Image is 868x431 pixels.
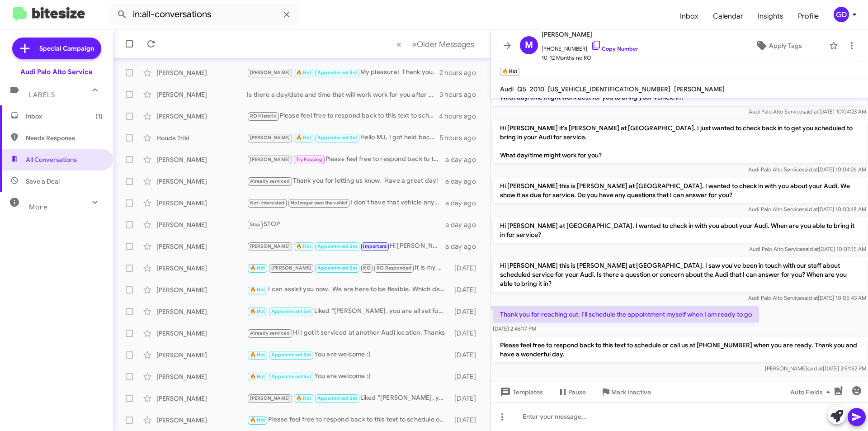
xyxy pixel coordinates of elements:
div: Houda Triki [156,133,247,142]
span: [PERSON_NAME] [250,243,290,249]
div: [DATE] [450,329,483,338]
div: Hi [PERSON_NAME], our loaner coordinator called you and left you a voicemail. The loaner coordina... [247,241,445,251]
button: Mark Inactive [593,384,658,400]
span: Appointment Set [317,395,357,401]
div: [DATE] [450,350,483,360]
span: Apply Tags [769,38,802,54]
span: Audi Palo Alto Service [DATE] 10:07:15 AM [749,246,866,252]
input: Search [109,4,299,25]
p: Hi [PERSON_NAME] at [GEOGRAPHIC_DATA]. I wanted to check in with you about your Audi. When are yo... [493,218,866,243]
span: said at [802,206,818,213]
span: said at [802,108,818,115]
span: « [396,38,401,50]
div: [PERSON_NAME] [156,285,247,294]
span: [PERSON_NAME] [271,265,311,271]
span: Already serviced [250,330,290,336]
span: Appointment Set [317,243,357,249]
div: [PERSON_NAME] [156,177,247,186]
div: [PERSON_NAME] [156,329,247,338]
button: Templates [491,384,550,400]
div: Please feel free to respond back to this text to schedule or call us at [PHONE_NUMBER] when you a... [247,415,450,425]
span: [PERSON_NAME] [250,156,290,162]
div: You are welcome :) [247,371,450,382]
div: a day ago [445,199,483,208]
span: 🔥 Hot [296,395,311,401]
a: Copy Number [591,45,638,52]
div: a day ago [445,220,483,229]
div: [PERSON_NAME] [156,372,247,381]
span: 🔥 Hot [250,352,265,358]
span: All Conversations [26,155,77,164]
span: [PERSON_NAME] [250,135,290,141]
div: It is my pleasure [247,263,450,273]
span: Save a Deal [26,177,60,186]
span: 🔥 Hot [250,265,265,271]
p: Hi [PERSON_NAME] this is [PERSON_NAME] at [GEOGRAPHIC_DATA]. I wanted to check in with you about ... [493,178,866,203]
span: Already serviced [250,178,290,184]
span: 🔥 Hot [296,70,311,76]
span: Audi Palo Alto Service [DATE] 10:05:43 AM [748,294,866,301]
div: [DATE] [450,285,483,294]
span: said at [803,246,819,252]
div: Liked “[PERSON_NAME], you are all set for [DATE] 8 AM. We will see you then and hope you have a w... [247,393,450,403]
p: Please feel free to respond back to this text to schedule or call us at [PHONE_NUMBER] when you a... [493,337,866,362]
div: Thank you for letting us know. Have a great day! [247,176,445,186]
div: [DATE] [450,264,483,273]
div: 5 hours ago [439,133,483,142]
p: Hi [PERSON_NAME] it's [PERSON_NAME] at [GEOGRAPHIC_DATA]. I just wanted to check back in to get y... [493,120,866,163]
span: Pause [568,384,586,400]
span: Appointment Set [317,70,357,76]
a: Inbox [673,3,706,29]
div: STOP [247,219,445,230]
div: a day ago [445,242,483,251]
span: Inbox [26,112,103,121]
span: RO Responded [377,265,411,271]
span: Appointment Set [271,352,311,358]
span: Appointment Set [271,374,311,379]
span: Appointment Set [317,265,357,271]
span: Audi [500,85,514,93]
div: a day ago [445,155,483,164]
button: Previous [391,35,407,53]
span: [PERSON_NAME] [674,85,725,93]
div: [PERSON_NAME] [156,199,247,208]
div: Please feel free to respond back to this text to schedule or call us at [PHONE_NUMBER] when you a... [247,111,439,121]
span: Appointment Set [317,135,357,141]
span: [PERSON_NAME] [DATE] 2:51:52 PM [765,365,866,372]
span: Try Pausing [296,156,322,162]
span: Q5 [517,85,526,93]
span: [PERSON_NAME] [250,70,290,76]
span: [DATE] 2:46:17 PM [493,325,536,332]
div: Please feel free to respond back to this text to schedule or call us at [PHONE_NUMBER] when you a... [247,154,445,165]
button: GD [826,7,858,22]
span: Mark Inactive [611,384,651,400]
span: 🔥 Hot [296,243,311,249]
span: Profile [791,3,826,29]
div: [PERSON_NAME] [156,416,247,425]
span: [PERSON_NAME] [542,29,638,40]
div: [DATE] [450,307,483,316]
div: [DATE] [450,372,483,381]
p: Thank you for reaching out. I'll schedule the appointment myself when I am ready to go [493,306,759,322]
span: 🔥 Hot [250,417,265,423]
a: Insights [750,3,791,29]
div: [PERSON_NAME] [156,242,247,251]
div: [PERSON_NAME] [156,68,247,77]
div: Audi Palo Alto Service [20,67,93,76]
span: [US_VEHICLE_IDENTIFICATION_NUMBER] [548,85,670,93]
span: [PERSON_NAME] [250,395,290,401]
span: said at [807,365,823,372]
span: Not-Interested [250,200,285,206]
div: GD [834,7,849,22]
span: » [412,38,417,50]
span: Appointment Set [271,308,311,314]
div: Liked “[PERSON_NAME], you are all set for [DATE] 1:30 PM. We will see you then and hope you have ... [247,306,450,317]
span: 🔥 Hot [250,308,265,314]
div: You are welcome :) [247,350,450,360]
div: [PERSON_NAME] [156,307,247,316]
small: 🔥 Hot [500,68,519,76]
div: [PERSON_NAME] [156,264,247,273]
div: Is there a day/date and time that will work work for you after the 25th? [247,90,439,99]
